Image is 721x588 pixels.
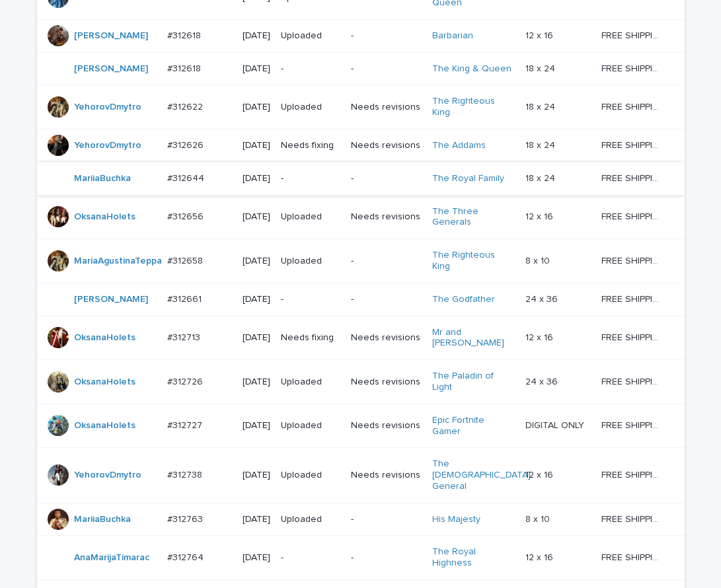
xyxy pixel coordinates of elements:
[37,448,685,503] tr: YehorovDmytro #312738#312738 [DATE]UploadedNeeds revisionsThe [DEMOGRAPHIC_DATA] General 12 x 161...
[351,420,422,431] p: Needs revisions
[351,63,422,75] p: -
[167,291,204,305] p: #312661
[243,332,270,344] p: [DATE]
[601,330,665,344] p: FREE SHIPPING - preview in 1-2 business days, after your approval delivery will take 5-10 b.d.
[281,173,340,184] p: -
[167,253,206,267] p: #312658
[167,99,206,113] p: #312622
[432,250,515,272] a: The Righteous King
[351,514,422,525] p: -
[601,374,665,388] p: FREE SHIPPING - preview in 1-2 business days, after your approval delivery will take 5-10 b.d.
[601,28,665,42] p: FREE SHIPPING - preview in 1-2 business days, after your approval delivery will take 5-10 b.d.
[74,140,141,151] a: YehorovDmytro
[525,61,558,75] p: 18 x 24
[243,256,270,267] p: [DATE]
[525,253,552,267] p: 8 x 10
[37,19,685,52] tr: [PERSON_NAME] #312618#312618 [DATE]Uploaded-Barbarian 12 x 1612 x 16 FREE SHIPPING - preview in 1...
[525,330,556,344] p: 12 x 16
[432,63,512,75] a: The King & Queen
[167,330,203,344] p: #312713
[432,371,515,393] a: The Paladin of Light
[351,470,422,481] p: Needs revisions
[601,418,665,431] p: FREE SHIPPING - preview in 1-2 business days, after your approval delivery will take 5-10 b.d.
[281,470,340,481] p: Uploaded
[281,294,340,305] p: -
[243,30,270,42] p: [DATE]
[281,30,340,42] p: Uploaded
[37,239,685,283] tr: MariaAgustinaTeppa #312658#312658 [DATE]Uploaded-The Righteous King 8 x 108 x 10 FREE SHIPPING - ...
[37,360,685,404] tr: OksanaHolets #312726#312726 [DATE]UploadedNeeds revisionsThe Paladin of Light 24 x 3624 x 36 FREE...
[281,377,340,388] p: Uploaded
[525,467,556,481] p: 12 x 16
[281,211,340,223] p: Uploaded
[525,28,556,42] p: 12 x 16
[351,377,422,388] p: Needs revisions
[525,170,558,184] p: 18 x 24
[432,415,515,437] a: Epic Fortnite Gamer
[525,418,587,431] p: DIGITAL ONLY
[432,294,495,305] a: The Godfather
[351,294,422,305] p: -
[432,96,515,118] a: The Righteous King
[74,294,148,305] a: [PERSON_NAME]
[525,99,558,113] p: 18 x 24
[601,170,665,184] p: FREE SHIPPING - preview in 1-2 business days, after your approval delivery will take 5-10 b.d.
[243,514,270,525] p: [DATE]
[37,536,685,580] tr: AnaMarijaTimarac #312764#312764 [DATE]--The Royal Highness 12 x 1612 x 16 FREE SHIPPING - preview...
[37,85,685,129] tr: YehorovDmytro #312622#312622 [DATE]UploadedNeeds revisionsThe Righteous King 18 x 2418 x 24 FREE ...
[601,467,665,481] p: FREE SHIPPING - preview in 1-2 business days, after your approval delivery will take 5-10 b.d.
[351,256,422,267] p: -
[243,102,270,113] p: [DATE]
[351,332,422,344] p: Needs revisions
[37,195,685,239] tr: OksanaHolets #312656#312656 [DATE]UploadedNeeds revisionsThe Three Generals 12 x 1612 x 16 FREE S...
[243,294,270,305] p: [DATE]
[281,514,340,525] p: Uploaded
[243,140,270,151] p: [DATE]
[281,332,340,344] p: Needs fixing
[243,173,270,184] p: [DATE]
[74,470,141,481] a: YehorovDmytro
[281,552,340,564] p: -
[74,63,148,75] a: [PERSON_NAME]
[167,28,204,42] p: #312618
[601,137,665,151] p: FREE SHIPPING - preview in 1-2 business days, after your approval delivery will take 5-10 b.d.
[37,503,685,536] tr: MariiaBuchka #312763#312763 [DATE]Uploaded-His Majesty 8 x 108 x 10 FREE SHIPPING - preview in 1-...
[432,514,480,525] a: His Majesty
[351,552,422,564] p: -
[167,61,204,75] p: #312618
[243,63,270,75] p: [DATE]
[351,102,422,113] p: Needs revisions
[525,137,558,151] p: 18 x 24
[432,206,515,229] a: The Three Generals
[243,552,270,564] p: [DATE]
[525,550,556,564] p: 12 x 16
[525,291,560,305] p: 24 x 36
[167,511,206,525] p: #312763
[74,377,135,388] a: OksanaHolets
[281,140,340,151] p: Needs fixing
[432,327,515,349] a: Mr and [PERSON_NAME]
[167,374,206,388] p: #312726
[37,129,685,162] tr: YehorovDmytro #312626#312626 [DATE]Needs fixingNeeds revisionsThe Addams 18 x 2418 x 24 FREE SHIP...
[432,546,515,569] a: The Royal Highness
[74,552,149,564] a: AnaMarijaTimarac
[601,209,665,223] p: FREE SHIPPING - preview in 1-2 business days, after your approval delivery will take 5-10 b.d.
[167,209,206,223] p: #312656
[601,61,665,75] p: FREE SHIPPING - preview in 1-2 business days, after your approval delivery will take 5-10 b.d.
[74,102,141,113] a: YehorovDmytro
[432,30,473,42] a: Barbarian
[281,63,340,75] p: -
[351,173,422,184] p: -
[432,459,531,492] a: The [DEMOGRAPHIC_DATA] General
[601,99,665,113] p: FREE SHIPPING - preview in 1-2 business days, after your approval delivery will take 5-10 b.d.
[525,374,560,388] p: 24 x 36
[167,170,207,184] p: #312644
[74,332,135,344] a: OksanaHolets
[167,137,206,151] p: #312626
[351,140,422,151] p: Needs revisions
[243,211,270,223] p: [DATE]
[601,291,665,305] p: FREE SHIPPING - preview in 1-2 business days, after your approval delivery will take 5-10 b.d.
[74,211,135,223] a: OksanaHolets
[432,140,486,151] a: The Addams
[243,420,270,431] p: [DATE]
